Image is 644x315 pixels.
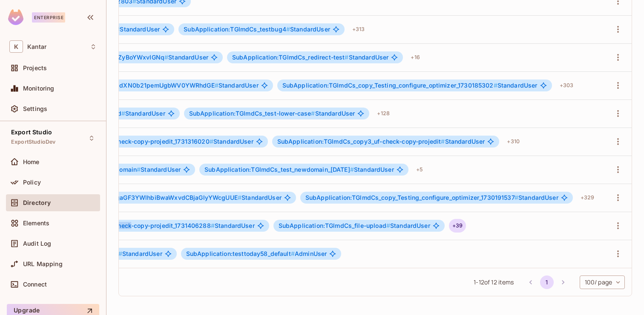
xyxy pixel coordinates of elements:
span: K [9,40,23,53]
span: Policy [23,179,41,186]
span: # [210,138,213,145]
span: Elements [23,220,49,227]
span: SubApplication:TGlmdCs_redirect-test [232,54,349,61]
span: StandardUser [305,194,558,201]
div: + 39 [449,219,466,233]
span: StandardUser [279,222,430,229]
span: # [238,194,241,201]
span: SubApplication:TGlmdCs_file-upload [279,222,390,229]
span: Projects [23,65,47,71]
span: Monitoring [23,85,55,92]
span: SubApplication:TGlmdCs_copy_Testing_configure_optimizer_1730191537 [305,194,518,201]
span: Export Studio [11,129,52,136]
div: + 128 [374,107,393,120]
div: + 329 [577,191,598,204]
span: StandardUser [282,82,538,89]
span: # [441,138,445,145]
span: # [311,110,315,117]
span: StandardUser [14,82,259,89]
span: # [291,250,295,257]
span: # [215,82,218,89]
span: Audit Log [23,240,51,247]
span: ExportStudioDev [11,139,55,145]
span: Settings [23,105,47,112]
div: + 313 [349,23,368,36]
span: SubApplication:TGlmdCs_copy_Testing_configure_optimizer_1730185302 [282,82,497,89]
nav: pagination navigation [523,275,571,289]
span: SubApplication:TGlmdCs_S2luZ3MgaGF3YWlhbiBwaWxvdCBjaGlyYWcgUUE [14,194,241,201]
div: + 303 [556,79,577,92]
span: StandardUser [14,250,162,257]
div: Enterprise [32,12,65,23]
span: AdminUser [186,250,327,257]
span: StandardUser [232,54,388,61]
span: # [164,54,168,61]
span: StandardUser [184,26,330,33]
span: # [137,166,141,173]
span: # [350,166,354,173]
span: SubApplication:TGlmdCs_test-lower-case [189,110,315,117]
span: Workspace: Kantar [27,43,46,50]
span: # [386,222,390,229]
span: # [121,110,125,117]
div: + 16 [407,51,423,64]
div: 100 / page [580,275,625,289]
span: SubApplication:TGlmdCs_test_newdomain_[DATE] [204,166,354,173]
span: # [515,194,518,201]
span: # [345,54,348,61]
span: StandardUser [14,138,253,145]
span: StandardUser [204,166,394,173]
span: # [211,222,215,229]
img: SReyMgAAAABJRU5ErkJggg== [8,9,23,25]
span: SubApplication:TGlmdCs_copy3_uf-check-copy-projedit [277,138,445,145]
span: SubApplication:testtoday58_default [186,250,295,257]
span: SubApplication:TGlmdCs_testbug4 [184,26,290,33]
span: StandardUser [14,222,255,229]
div: + 5 [413,163,426,176]
div: + 310 [503,135,523,148]
span: Directory [23,199,51,206]
span: # [494,82,497,89]
span: StandardUser [14,194,282,201]
span: StandardUser [14,110,165,117]
span: StandardUser [189,110,355,117]
span: 1 - 12 of 12 items [474,278,514,287]
button: page 1 [540,275,554,289]
span: # [286,26,290,33]
span: Connect [23,281,47,288]
span: StandardUser [277,138,485,145]
span: URL Mapping [23,261,63,267]
span: Home [23,159,40,165]
span: # [118,250,122,257]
